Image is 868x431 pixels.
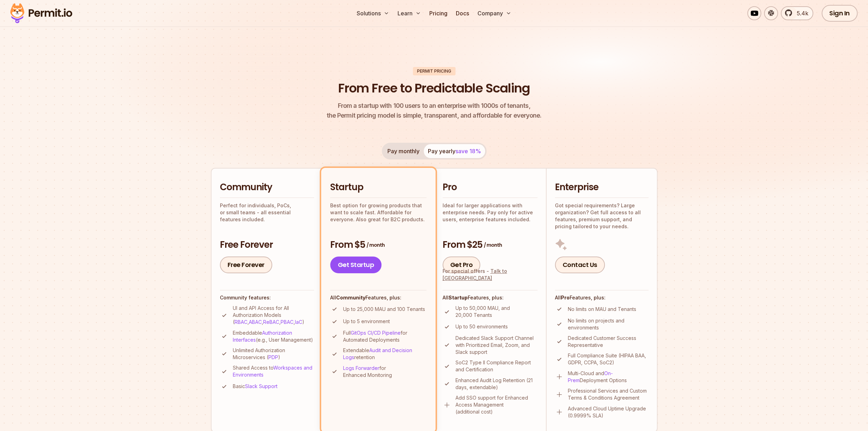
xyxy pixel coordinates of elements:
[455,305,537,319] p: Up to 50,000 MAU, and 20,000 Tenants
[443,239,537,251] h3: From $25
[443,294,537,301] h4: All Features, plus:
[354,6,392,20] button: Solutions
[568,405,648,419] p: Advanced Cloud Uptime Upgrade (0.9999% SLA)
[555,181,648,194] h2: Enterprise
[338,80,530,97] h1: From Free to Predictable Scaling
[343,347,426,361] p: Extendable retention
[822,5,858,22] a: Sign In
[233,383,277,390] p: Basic
[568,370,648,384] p: Multi-Cloud and Deployment Options
[455,335,537,356] p: Dedicated Slack Support Channel with Prioritized Email, Zoom, and Slack support
[330,257,382,273] a: Get Startup
[781,6,813,20] a: 5.4k
[343,365,426,379] p: for Enhanced Monitoring
[220,257,272,273] a: Free Forever
[220,181,314,194] h2: Community
[249,319,262,325] a: ABAC
[453,6,472,20] a: Docs
[561,295,570,300] strong: Pro
[7,1,75,25] img: Permit logo
[455,394,537,415] p: Add SSO support for Enhanced Access Management (additional cost)
[413,67,455,75] div: Permit Pricing
[295,319,302,325] a: IaC
[555,294,648,301] h4: All Features, plus:
[343,306,425,313] p: Up to 25,000 MAU and 100 Tenants
[233,347,314,361] p: Unlimited Authorization Microservices ( )
[245,383,277,389] a: Slack Support
[235,319,247,325] a: RBAC
[448,295,468,300] strong: Startup
[443,268,537,282] div: For special offers -
[443,181,537,194] h2: Pro
[395,6,424,20] button: Learn
[555,202,648,230] p: Got special requirements? Large organization? Get full access to all features, premium support, a...
[336,295,365,300] strong: Community
[455,377,537,391] p: Enhanced Audit Log Retention (21 days, extendable)
[330,239,426,251] h3: From $5
[281,319,294,325] a: PBAC
[351,330,401,336] a: GitOps CI/CD Pipeline
[443,202,537,223] p: Ideal for larger applications with enterprise needs. Pay only for active users, enterprise featur...
[330,294,426,301] h4: All Features, plus:
[555,257,605,273] a: Contact Us
[233,329,314,343] p: Embeddable (e.g., User Management)
[330,181,426,194] h2: Startup
[220,294,314,301] h4: Community features:
[343,318,390,325] p: Up to 5 environment
[263,319,279,325] a: ReBAC
[455,323,508,330] p: Up to 50 environments
[343,365,379,371] a: Logs Forwarder
[568,370,613,383] a: On-Prem
[568,387,648,401] p: Professional Services and Custom Terms & Conditions Agreement
[343,347,412,360] a: Audit and Decision Logs
[268,354,278,360] a: PDP
[343,329,426,343] p: Full for Automated Deployments
[475,6,514,20] button: Company
[443,257,481,273] a: Get Pro
[330,202,426,223] p: Best option for growing products that want to scale fast. Affordable for everyone. Also great for...
[793,9,808,17] span: 5.4k
[327,101,542,120] p: the Permit pricing model is simple, transparent, and affordable for everyone.
[455,359,537,373] p: SoC2 Type II Compliance Report and Certification
[568,335,648,349] p: Dedicated Customer Success Representative
[426,6,450,20] a: Pricing
[366,241,385,248] span: / month
[220,239,314,251] h3: Free Forever
[568,317,648,331] p: No limits on projects and environments
[220,202,314,223] p: Perfect for individuals, PoCs, or small teams - all essential features included.
[327,101,542,111] span: From a startup with 100 users to an enterprise with 1000s of tenants,
[233,305,314,326] p: UI and API Access for All Authorization Models ( , , , , )
[568,352,648,366] p: Full Compliance Suite (HIPAA BAA, GDPR, CCPA, SoC2)
[233,330,292,343] a: Authorization Interfaces
[568,306,636,313] p: No limits on MAU and Tenants
[484,241,502,248] span: / month
[233,364,314,378] p: Shared Access to
[383,144,424,158] button: Pay monthly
